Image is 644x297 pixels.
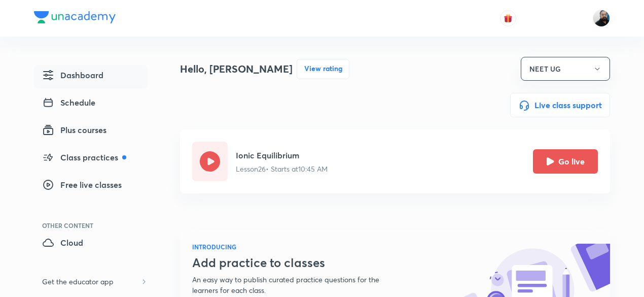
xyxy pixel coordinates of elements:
span: Plus courses [42,124,106,136]
h4: Hello, [PERSON_NAME] [180,61,293,77]
p: Lesson 26 • Starts at 10:45 AM [236,163,328,174]
span: Dashboard [42,69,103,81]
a: Class practices [34,147,148,171]
a: Free live classes [34,175,148,198]
span: Schedule [42,96,95,109]
button: Go live [533,149,598,174]
button: View rating [297,59,349,79]
h6: Get the educator app [34,272,122,291]
div: Other Content [42,222,148,228]
a: Company Logo [34,11,116,26]
a: Dashboard [34,65,148,88]
iframe: Help widget launcher [554,257,633,286]
img: avatar [504,14,513,23]
span: Cloud [42,237,83,249]
h5: Ionic Equilibrium [236,149,328,161]
button: avatar [500,10,516,26]
h3: Add practice to classes [192,255,404,270]
button: NEET UG [521,57,610,81]
p: An easy way to publish curated practice questions for the learners for each class. [192,274,404,295]
span: Free live classes [42,179,122,191]
img: Sumit Kumar Agrawal [593,10,610,27]
a: Cloud [34,233,148,256]
a: Schedule [34,92,148,116]
button: Live class support [510,93,610,117]
h6: INTRODUCING [192,242,404,251]
span: Class practices [42,151,126,163]
a: Plus courses [34,120,148,143]
img: Company Logo [34,11,116,23]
